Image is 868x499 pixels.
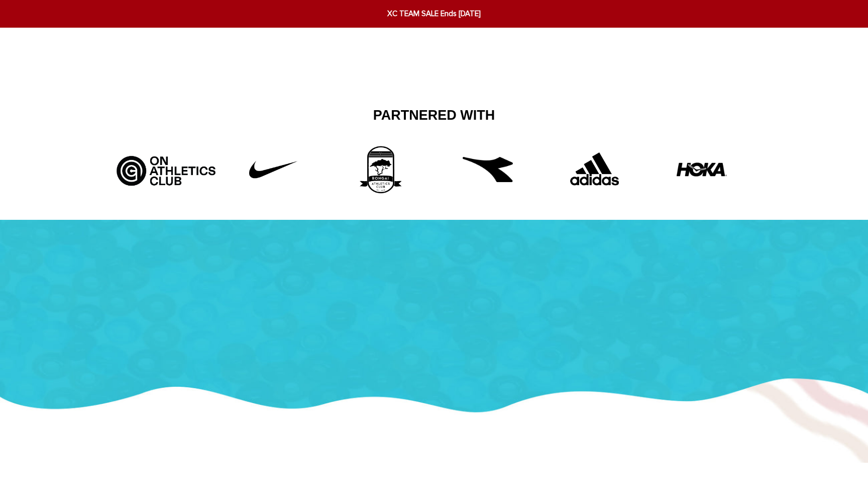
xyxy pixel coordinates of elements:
[120,107,748,124] h2: Partnered With
[113,144,220,189] img: Artboard_5_bcd5fb9d-526a-4748-82a7-e4a7ed1c43f8.jpg
[236,144,311,195] img: Untitled-1_42f22808-10d6-43b8-a0fd-fffce8cf9462.png
[677,144,727,195] img: HOKA-logo.webp
[266,8,601,20] span: XC TEAM SALE Ends [DATE]
[463,144,513,195] img: free-diadora-logo-icon-download-in-svg-png-gif-file-formats--brand-fashion-pack-logos-icons-28542...
[557,144,632,195] img: Adidas.png
[343,144,418,195] img: 3rd_partner.png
